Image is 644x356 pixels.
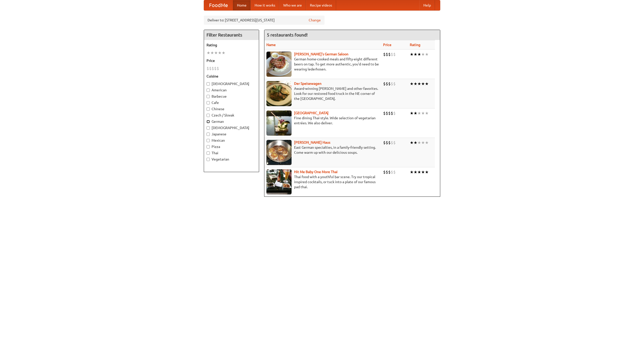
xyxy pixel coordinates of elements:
li: $ [393,110,396,116]
label: Czech / Slovak [207,113,256,118]
li: ★ [410,81,414,87]
li: $ [217,66,219,71]
a: Rating [410,43,420,47]
li: ★ [421,110,425,116]
label: Japanese [207,132,256,137]
li: $ [391,140,393,145]
li: ★ [425,110,429,116]
h5: Price [207,58,256,63]
li: $ [388,81,391,87]
li: ★ [417,169,421,175]
li: $ [391,110,393,116]
input: Mexican [207,139,210,142]
li: ★ [425,81,429,87]
a: Change [309,18,321,23]
a: FoodMe [204,0,233,10]
a: Name [266,43,276,47]
a: Who we are [279,0,306,10]
li: ★ [414,169,417,175]
label: [DEMOGRAPHIC_DATA] [207,81,256,86]
input: Thai [207,151,210,155]
label: American [207,88,256,93]
label: German [207,119,256,124]
li: $ [383,140,386,145]
li: ★ [410,52,414,57]
label: Thai [207,150,256,155]
li: ★ [421,169,425,175]
li: ★ [414,110,417,116]
li: ★ [417,52,421,57]
p: Award-winning [PERSON_NAME] and other favorites. Look for our restored food truck in the NE corne... [266,86,379,101]
a: Price [383,43,391,47]
li: ★ [218,50,222,56]
p: Fine dining Thai-style. Wide selection of vegetarian entrées. We also deliver. [266,115,379,126]
li: ★ [421,81,425,87]
p: East German specialties, in a family-friendly setting. Come warm up with our delicious soups. [266,145,379,155]
li: $ [383,52,386,57]
input: [DEMOGRAPHIC_DATA] [207,82,210,86]
li: $ [386,169,388,175]
li: ★ [410,140,414,145]
li: $ [391,81,393,87]
li: ★ [425,169,429,175]
li: ★ [414,81,417,87]
div: Deliver to: [STREET_ADDRESS][US_STATE] [204,16,325,25]
li: ★ [414,52,417,57]
li: ★ [421,140,425,145]
li: ★ [417,140,421,145]
li: $ [388,52,391,57]
p: German home-cooked meals and fifty-eight different beers on tap. To get more authentic, you'd nee... [266,57,379,72]
li: $ [383,169,386,175]
li: $ [386,81,388,87]
p: Thai food with a youthful bar scene. Try our tropical inspired cocktails, or tuck into a plate of... [266,174,379,189]
li: ★ [410,110,414,116]
h4: Filter Restaurants [204,30,259,40]
li: ★ [410,169,414,175]
a: Help [419,0,435,10]
li: ★ [222,50,225,56]
h5: Rating [207,43,256,48]
li: $ [386,110,388,116]
a: Hit Me Baby One More Thai [294,170,338,174]
ng-pluralize: 5 restaurants found! [267,32,308,37]
li: ★ [417,110,421,116]
input: Japanese [207,133,210,136]
li: $ [214,66,217,71]
li: $ [393,169,396,175]
input: Pizza [207,145,210,148]
li: $ [393,140,396,145]
li: $ [212,66,214,71]
h5: Cuisine [207,74,256,79]
input: [DEMOGRAPHIC_DATA] [207,126,210,130]
li: ★ [210,50,214,56]
li: ★ [414,140,417,145]
input: Czech / Slovak [207,114,210,117]
input: Barbecue [207,95,210,98]
li: ★ [421,52,425,57]
li: $ [386,140,388,145]
img: speisewagen.jpg [266,81,292,106]
a: [GEOGRAPHIC_DATA] [294,111,329,115]
li: ★ [417,81,421,87]
li: $ [388,169,391,175]
img: kohlhaus.jpg [266,140,292,165]
a: [PERSON_NAME] Haus [294,140,330,144]
a: Home [233,0,251,10]
input: German [207,120,210,123]
li: ★ [425,140,429,145]
input: Cafe [207,101,210,104]
a: [PERSON_NAME]'s German Saloon [294,52,348,56]
label: Pizza [207,144,256,149]
li: $ [209,66,212,71]
input: American [207,89,210,92]
a: How it works [251,0,279,10]
label: Barbecue [207,94,256,99]
a: Recipe videos [306,0,336,10]
input: Vegetarian [207,158,210,161]
label: Cafe [207,100,256,105]
b: Der Speisewagen [294,82,321,86]
li: $ [386,52,388,57]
